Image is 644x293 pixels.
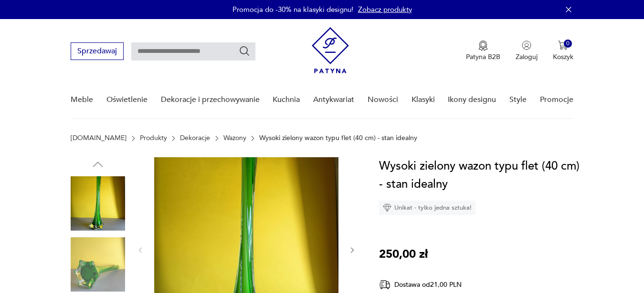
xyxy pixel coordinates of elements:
button: 0Koszyk [553,40,573,61]
div: Dostawa od 21,00 PLN [379,279,494,291]
a: Klasyki [412,81,435,118]
p: Koszyk [553,52,573,61]
img: Ikona dostawy [379,279,391,291]
a: Kuchnia [273,81,300,118]
img: Patyna - sklep z meblami i dekoracjami vintage [312,27,349,73]
a: Zobacz produkty [358,5,412,14]
a: Wazony [223,134,246,142]
button: Sprzedawaj [71,42,124,60]
p: Zaloguj [516,52,538,61]
h1: Wysoki zielony wazon typu flet (40 cm) - stan idealny [379,157,580,193]
a: Sprzedawaj [71,49,124,55]
p: 250,00 zł [379,245,428,263]
div: 0 [564,40,572,48]
a: Oświetlenie [106,81,148,118]
img: Zdjęcie produktu Wysoki zielony wazon typu flet (40 cm) - stan idealny [71,237,125,292]
button: Zaloguj [516,40,538,61]
p: Patyna B2B [466,52,500,61]
button: Szukaj [239,45,250,57]
a: Produkty [140,134,167,142]
p: Wysoki zielony wazon typu flet (40 cm) - stan idealny [259,134,417,142]
img: Zdjęcie produktu Wysoki zielony wazon typu flet (40 cm) - stan idealny [71,176,125,231]
p: Promocja do -30% na klasyki designu! [232,5,353,14]
button: Patyna B2B [466,40,500,61]
a: Dekoracje [180,134,210,142]
a: Ikona medaluPatyna B2B [466,40,500,61]
img: Ikona koszyka [558,40,568,50]
a: Dekoracje i przechowywanie [161,81,260,118]
img: Ikona medalu [478,40,488,51]
div: Unikat - tylko jedna sztuka! [379,201,475,215]
img: Ikona diamentu [383,203,391,212]
a: Promocje [540,81,573,118]
a: [DOMAIN_NAME] [71,134,127,142]
a: Meble [71,81,93,118]
img: Ikonka użytkownika [522,40,531,50]
a: Style [509,81,527,118]
a: Ikony designu [448,81,496,118]
a: Nowości [368,81,398,118]
a: Antykwariat [313,81,354,118]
